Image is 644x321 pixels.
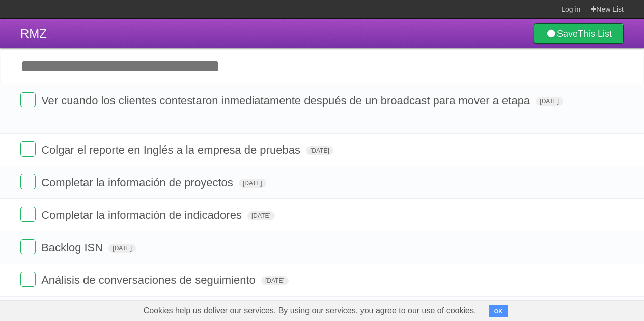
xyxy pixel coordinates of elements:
[133,301,487,321] span: Cookies help us deliver our services. By using our services, you agree to our use of cookies.
[41,209,244,221] span: Completar la información de indicadores
[536,97,563,106] span: [DATE]
[306,146,333,155] span: [DATE]
[41,274,258,286] span: Análisis de conversaciones de seguimiento
[20,141,36,157] label: Done
[247,211,275,220] span: [DATE]
[20,272,36,287] label: Done
[534,23,624,44] a: SaveThis List
[108,244,136,253] span: [DATE]
[20,92,36,107] label: Done
[20,174,36,189] label: Done
[41,176,236,189] span: Completar la información de proyectos
[20,207,36,222] label: Done
[41,143,303,156] span: Colgar el reporte en Inglés a la empresa de pruebas
[20,26,47,40] span: RMZ
[261,276,289,285] span: [DATE]
[41,94,533,107] span: Ver cuando los clientes contestaron inmediatamente después de un broadcast para mover a etapa
[578,28,612,39] b: This List
[20,239,36,254] label: Done
[489,305,509,317] button: OK
[239,179,266,188] span: [DATE]
[41,241,105,254] span: Backlog ISN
